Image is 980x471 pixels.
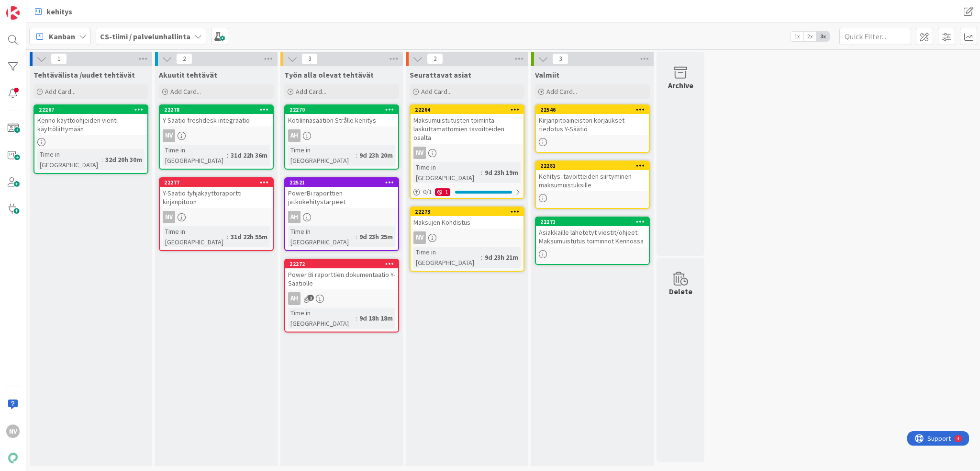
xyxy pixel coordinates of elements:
[159,70,217,80] span: Akuutit tehtävät
[164,179,273,186] div: 22277
[160,211,273,223] div: NV
[536,161,649,191] div: 22281Kehitys: tavoitteiden siirtyminen maksumuistuksille
[33,104,148,174] a: 22267Kenno käyttöohjeiden vienti käyttöliittymäänTime in [GEOGRAPHIC_DATA]:32d 20h 30m
[536,105,649,135] div: 22546Kirjanpitoaineiston korjaukset tiedotus Y-Säätiö
[163,145,227,166] div: Time in [GEOGRAPHIC_DATA]
[34,105,147,135] div: 22267Kenno käyttöohjeiden vienti käyttöliittymään
[288,145,356,166] div: Time in [GEOGRAPHIC_DATA]
[481,167,482,178] span: :
[285,178,398,208] div: 22521PowerBi raporttien jatkokehitystarpeet
[288,292,301,305] div: AH
[535,217,650,265] a: 22271Asiakkaille lähetetyt viestit/ohjeet: Maksumuistutus toiminnot Kennossa
[791,32,803,41] span: 1x
[49,31,75,42] span: Kanban
[284,104,399,170] a: 22270Kotilinnasäätiön Strålle kehitysAHTime in [GEOGRAPHIC_DATA]:9d 23h 20m
[170,87,201,96] span: Add Card...
[285,292,398,305] div: AH
[423,187,432,197] span: 0 / 1
[435,188,450,196] div: 1
[290,106,398,113] div: 22270
[410,70,471,80] span: Seurattavat asiat
[413,162,481,183] div: Time in [GEOGRAPHIC_DATA]
[413,147,426,159] div: NV
[160,129,273,142] div: NV
[160,105,273,114] div: 22278
[285,178,398,187] div: 22521
[410,104,524,199] a: 22264Maksumuistutusten toiminta laskuttamattomien tavoitteiden osaltaNVTime in [GEOGRAPHIC_DATA]:...
[284,177,399,251] a: 22521PowerBi raporttien jatkokehitystarpeetAHTime in [GEOGRAPHIC_DATA]:9d 23h 25m
[34,105,147,114] div: 22267
[6,425,20,438] div: NV
[296,87,326,96] span: Add Card...
[356,231,357,242] span: :
[6,451,20,465] img: avatar
[33,70,135,80] span: Tehtävälista /uudet tehtävät
[482,167,521,178] div: 9d 23h 19m
[413,231,426,244] div: NV
[164,106,273,113] div: 22278
[20,1,44,13] span: Support
[540,162,649,169] div: 22281
[546,87,577,96] span: Add Card...
[481,252,482,263] span: :
[536,114,649,135] div: Kirjanpitoaineiston korjaukset tiedotus Y-Säätiö
[163,129,175,142] div: NV
[290,261,398,267] div: 22272
[160,178,273,187] div: 22277
[421,87,452,96] span: Add Card...
[101,154,103,165] span: :
[288,226,356,247] div: Time in [GEOGRAPHIC_DATA]
[535,161,650,209] a: 22281Kehitys: tavoitteiden siirtyminen maksumuistuksille
[285,105,398,114] div: 22270
[839,28,911,45] input: Quick Filter...
[103,154,145,165] div: 32d 20h 30m
[37,149,101,170] div: Time in [GEOGRAPHIC_DATA]
[536,226,649,247] div: Asiakkaille lähetetyt viestit/ohjeet: Maksumuistutus toiminnot Kennossa
[536,161,649,170] div: 22281
[411,186,523,198] div: 0/11
[163,211,175,223] div: NV
[285,105,398,126] div: 22270Kotilinnasäätiön Strålle kehitys
[411,147,523,159] div: NV
[536,170,649,191] div: Kehitys: tavoitteiden siirtyminen maksumuistuksille
[227,231,228,242] span: :
[285,129,398,142] div: AH
[411,207,523,229] div: 22273Maksujen Kohdistus
[100,32,190,41] b: CS-tiimi / palvelunhallinta
[540,218,649,225] div: 22271
[176,53,192,65] span: 2
[411,105,523,144] div: 22264Maksumuistutusten toiminta laskuttamattomien tavoitteiden osalta
[357,150,395,161] div: 9d 23h 20m
[535,104,650,153] a: 22546Kirjanpitoaineiston korjaukset tiedotus Y-Säätiö
[357,231,395,242] div: 9d 23h 25m
[284,259,399,333] a: 22272Power Bi raporttien dokumentaatio Y-SäätiölleAHTime in [GEOGRAPHIC_DATA]:9d 18h 18m
[160,178,273,208] div: 22277Y-Säätiö tyhjäkäyttöraportti kirjanpitoon
[308,295,314,301] span: 1
[411,105,523,114] div: 22264
[301,53,318,65] span: 3
[160,187,273,208] div: Y-Säätiö tyhjäkäyttöraportti kirjanpitoon
[288,211,301,223] div: AH
[816,32,829,41] span: 3x
[45,87,76,96] span: Add Card...
[39,106,147,113] div: 22267
[803,32,816,41] span: 2x
[536,105,649,114] div: 22546
[285,260,398,289] div: 22272Power Bi raporttien dokumentaatio Y-Säätiölle
[285,114,398,126] div: Kotilinnasäätiön Strålle kehitys
[415,208,523,215] div: 22273
[284,70,374,80] span: Työn alla olevat tehtävät
[482,252,521,263] div: 9d 23h 21m
[552,53,568,65] span: 3
[413,247,481,268] div: Time in [GEOGRAPHIC_DATA]
[410,207,524,272] a: 22273Maksujen KohdistusNVTime in [GEOGRAPHIC_DATA]:9d 23h 21m
[415,106,523,113] div: 22264
[160,105,273,126] div: 22278Y-Säätiö freshdesk integraatio
[285,268,398,289] div: Power Bi raporttien dokumentaatio Y-Säätiölle
[228,231,270,242] div: 31d 22h 55m
[540,106,649,113] div: 22546
[46,6,72,17] span: kehitys
[357,313,395,323] div: 9d 18h 18m
[536,218,649,226] div: 22271
[411,231,523,244] div: NV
